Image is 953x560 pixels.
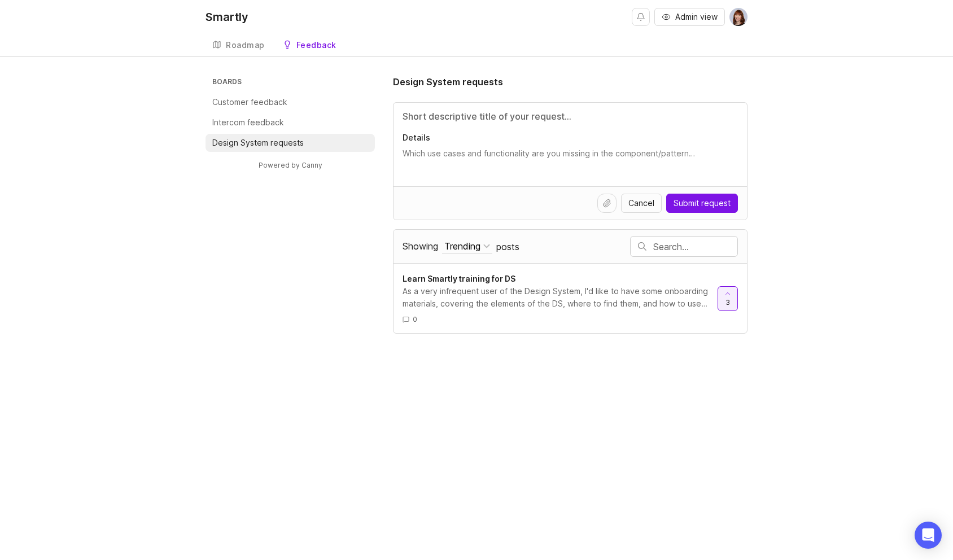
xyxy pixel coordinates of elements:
p: Design System requests [212,137,304,148]
span: Admin view [675,11,718,23]
h1: Design System requests [393,75,503,89]
button: Admin view [654,8,725,26]
p: Customer feedback [212,97,287,108]
a: Customer feedback [206,93,375,111]
p: Intercom feedback [212,117,284,128]
a: Powered by Canny [257,159,324,172]
div: Trending [444,240,480,252]
span: 3 [725,297,730,307]
button: 3 [718,286,738,311]
img: Danielle Pichlis [729,8,747,26]
span: Cancel [628,198,654,209]
a: Feedback [276,34,343,57]
button: Cancel [621,194,662,213]
p: Details [403,132,738,143]
a: Intercom feedback [206,113,375,132]
div: Roadmap [226,41,265,49]
div: As a very infrequent user of the Design System, I'd like to have some onboarding materials, cover... [403,285,709,310]
button: Notifications [632,8,650,26]
span: Submit request [674,198,731,209]
div: Smartly [206,11,248,23]
button: Submit request [666,194,738,213]
a: Roadmap [206,34,272,57]
h3: Boards [210,75,375,91]
span: Learn Smartly training for DS [403,274,515,283]
input: Title [403,110,738,123]
span: Showing [403,240,438,252]
a: Learn Smartly training for DSAs a very infrequent user of the Design System, I'd like to have som... [403,273,718,324]
div: Feedback [296,41,336,49]
span: 0 [413,314,417,324]
a: Design System requests [206,134,375,152]
input: Search… [653,240,737,253]
span: posts [496,240,519,253]
button: Showing [442,239,492,254]
div: Open Intercom Messenger [915,522,942,549]
textarea: Details [403,148,738,170]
